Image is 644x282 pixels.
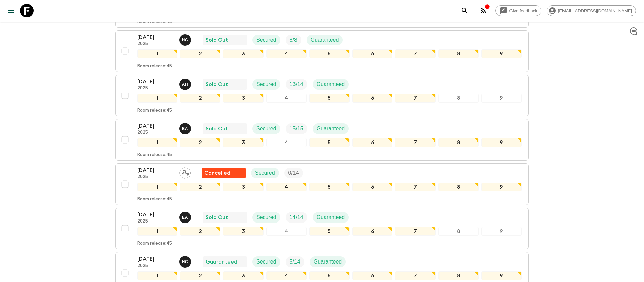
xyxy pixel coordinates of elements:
button: [DATE]2025Ernesto AndradeSold OutSecuredTrip FillGuaranteed123456789Room release:45 [115,208,529,249]
div: Flash Pack cancellation [202,168,246,178]
button: [DATE]2025Alejandro HuamboSold OutSecuredTrip FillGuaranteed123456789Room release:45 [115,75,529,116]
p: [DATE] [137,78,174,86]
button: [DATE]2025Ernesto AndradeSold OutSecuredTrip FillGuaranteed123456789Room release:45 [115,119,529,161]
p: Room release: 45 [137,64,172,69]
div: Trip Fill [286,256,304,267]
span: Alejandro Huambo [179,81,192,86]
button: [DATE]2025Assign pack leaderFlash Pack cancellationSecuredTrip Fill123456789Room release:45 [115,163,529,205]
button: EA [179,212,192,223]
div: Secured [252,79,280,90]
button: AH [179,79,192,90]
p: Room release: 45 [137,241,172,246]
div: 4 [266,49,307,58]
div: 2 [180,94,220,103]
div: 5 [309,271,350,280]
div: Secured [252,35,280,45]
span: Ernesto Andrade [179,214,192,219]
div: 9 [481,94,522,103]
div: Secured [252,123,280,134]
p: Room release: 45 [137,197,172,202]
button: menu [4,4,17,17]
p: 2025 [137,219,174,224]
p: [DATE] [137,122,174,130]
div: 1 [137,227,177,236]
span: [EMAIL_ADDRESS][DOMAIN_NAME] [554,8,636,13]
div: Trip Fill [286,79,307,90]
p: 13 / 14 [290,80,303,88]
p: 2025 [137,174,174,180]
div: 4 [266,183,307,191]
div: 1 [137,271,177,280]
p: Secured [256,213,276,221]
p: Guaranteed [206,258,237,266]
div: 9 [481,183,522,191]
span: Hector Carillo [179,36,192,42]
div: 3 [223,183,263,191]
p: 15 / 15 [290,125,303,133]
div: 1 [137,94,177,103]
div: 3 [223,94,263,103]
div: 2 [180,183,220,191]
p: 2025 [137,41,174,47]
p: Guaranteed [314,258,342,266]
p: Secured [256,80,276,88]
div: 6 [352,49,392,58]
span: Ernesto Andrade [179,125,192,130]
div: Trip Fill [286,35,301,45]
div: Secured [252,256,280,267]
p: E A [182,126,188,131]
div: 2 [180,138,220,147]
div: 9 [481,227,522,236]
p: Sold Out [206,36,228,44]
div: Secured [252,212,280,223]
div: 4 [266,94,307,103]
div: 3 [223,138,263,147]
span: Hector Carillo [179,258,192,264]
p: [DATE] [137,211,174,219]
span: Give feedback [506,8,541,13]
p: 5 / 14 [290,258,300,266]
div: 2 [180,271,220,280]
div: 6 [352,271,392,280]
p: Guaranteed [317,80,345,88]
div: Secured [251,168,279,178]
p: 0 / 14 [288,169,299,177]
a: Give feedback [495,5,541,16]
button: EA [179,123,192,134]
p: 2025 [137,130,174,135]
div: 9 [481,49,522,58]
p: Secured [256,258,276,266]
div: Trip Fill [286,123,307,134]
div: Trip Fill [284,168,303,178]
p: A H [182,82,189,87]
span: Assign pack leader [179,169,191,175]
p: Sold Out [206,125,228,133]
p: Guaranteed [311,36,339,44]
div: 3 [223,49,263,58]
p: 8 / 8 [290,36,297,44]
button: HC [179,34,192,46]
p: Secured [256,36,276,44]
p: Room release: 45 [137,108,172,113]
div: 4 [266,271,307,280]
p: E A [182,215,188,220]
div: 2 [180,49,220,58]
div: 1 [137,183,177,191]
div: 3 [223,227,263,236]
div: 1 [137,49,177,58]
p: Sold Out [206,80,228,88]
div: 5 [309,49,350,58]
div: 8 [438,271,479,280]
button: [DATE]2025Hector Carillo Sold OutSecuredTrip FillGuaranteed123456789Room release:45 [115,30,529,72]
p: [DATE] [137,166,174,174]
div: 7 [395,49,435,58]
div: 3 [223,271,263,280]
div: 8 [438,49,479,58]
div: [EMAIL_ADDRESS][DOMAIN_NAME] [547,5,636,16]
div: 9 [481,138,522,147]
p: Secured [256,125,276,133]
p: Sold Out [206,213,228,221]
p: H C [182,259,189,265]
p: H C [182,37,189,43]
p: [DATE] [137,255,174,263]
